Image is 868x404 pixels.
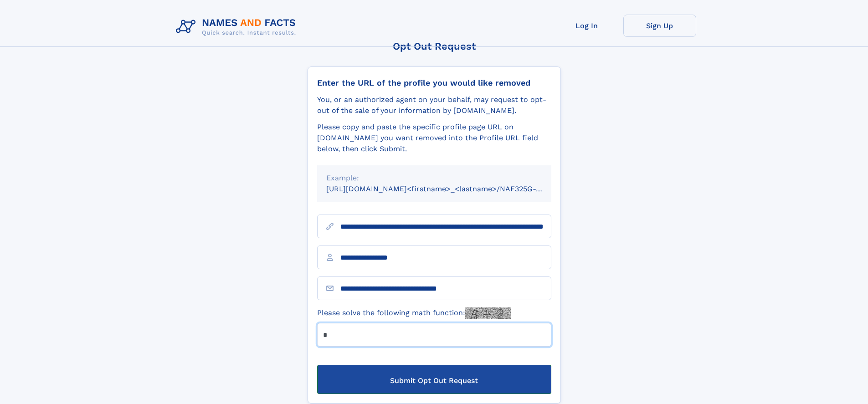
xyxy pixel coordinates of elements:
div: Enter the URL of the profile you would like removed [317,78,551,88]
div: Example: [326,173,542,184]
a: Log In [550,15,623,37]
img: Logo Names and Facts [172,15,303,39]
div: You, or an authorized agent on your behalf, may request to opt-out of the sale of your informatio... [317,94,551,116]
button: Submit Opt Out Request [317,365,551,394]
label: Please solve the following math function: [317,307,511,319]
small: [URL][DOMAIN_NAME]<firstname>_<lastname>/NAF325G-xxxxxxxx [326,184,569,193]
a: Sign Up [623,15,696,37]
div: Please copy and paste the specific profile page URL on [DOMAIN_NAME] you want removed into the Pr... [317,122,551,154]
